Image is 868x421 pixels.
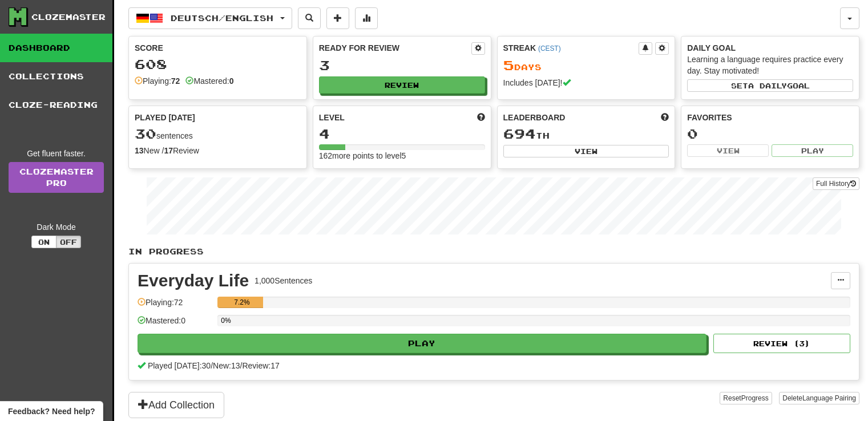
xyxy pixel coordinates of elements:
span: New: 13 [213,361,240,370]
span: Review: 17 [242,361,279,370]
button: Play [772,144,853,157]
button: Add Collection [128,392,224,418]
span: 30 [135,126,156,141]
div: Ready for Review [319,42,471,54]
button: Deutsch/English [128,7,292,29]
button: Off [56,236,81,248]
div: Daily Goal [687,42,853,54]
button: DeleteLanguage Pairing [779,392,859,404]
div: 7.2% [221,297,263,308]
div: 608 [135,57,301,71]
div: Includes [DATE]! [503,77,669,88]
button: Review (3) [713,334,850,353]
div: 1,000 Sentences [255,275,312,286]
span: Deutsch / English [171,13,273,23]
button: Full History [813,177,859,190]
span: Level [319,112,345,123]
span: a daily [748,82,787,90]
span: Score more points to level up [477,112,485,123]
button: Review [319,76,485,94]
p: In Progress [128,246,859,257]
span: This week in points, UTC [661,112,669,123]
button: More stats [355,7,378,29]
strong: 17 [164,146,173,155]
strong: 0 [229,76,234,86]
div: Playing: 72 [138,297,212,315]
span: / [211,361,213,370]
strong: 13 [135,146,144,155]
span: 694 [503,126,536,141]
div: Day s [503,58,669,73]
div: New / Review [135,145,301,156]
div: Dark Mode [9,221,104,233]
button: Seta dailygoal [687,79,853,92]
div: Streak [503,42,639,54]
span: Leaderboard [503,112,566,123]
div: sentences [135,127,301,141]
button: Search sentences [298,7,321,29]
button: Add sentence to collection [326,7,349,29]
button: On [31,236,56,248]
div: Favorites [687,112,853,123]
span: Open feedback widget [8,406,95,417]
button: View [503,145,669,157]
div: Mastered: [185,75,233,87]
div: 3 [319,58,485,72]
div: Score [135,42,301,54]
button: ResetProgress [720,392,772,404]
button: Play [138,334,706,353]
span: Progress [741,394,769,402]
div: Learning a language requires practice every day. Stay motivated! [687,54,853,76]
div: Everyday Life [138,272,249,289]
div: 162 more points to level 5 [319,150,485,161]
div: 0 [687,127,853,141]
span: Played [DATE]: 30 [148,361,211,370]
span: Played [DATE] [135,112,195,123]
div: Get fluent faster. [9,148,104,159]
a: ClozemasterPro [9,162,104,193]
span: 5 [503,57,514,73]
a: (CEST) [538,44,561,52]
button: View [687,144,769,157]
span: / [240,361,243,370]
div: 4 [319,127,485,141]
div: th [503,127,669,141]
span: Language Pairing [802,394,856,402]
div: Clozemaster [31,11,106,23]
strong: 72 [171,76,180,86]
div: Playing: [135,75,180,87]
div: Mastered: 0 [138,315,212,334]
